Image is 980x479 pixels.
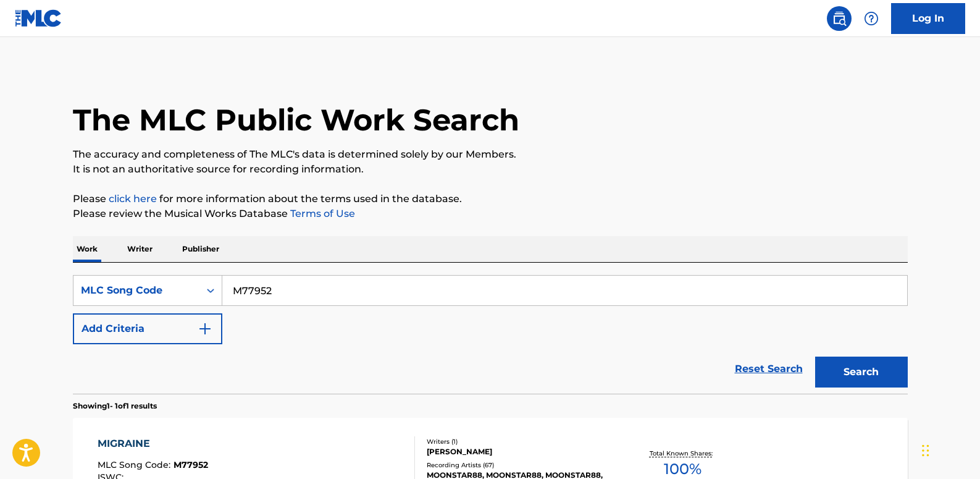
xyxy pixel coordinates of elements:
img: help [864,11,879,26]
p: Please for more information about the terms used in the database. [73,192,908,206]
p: Total Known Shares: [650,449,716,458]
a: click here [109,193,157,205]
div: MIGRAINE [98,436,208,451]
p: Publisher [178,236,223,262]
p: The accuracy and completeness of The MLC's data is determined solely by our Members. [73,147,908,162]
form: Search Form [73,275,908,394]
a: Terms of Use [288,208,355,219]
div: Recording Artists ( 67 ) [427,460,613,470]
button: Search [815,357,908,388]
p: Showing 1 - 1 of 1 results [73,401,157,412]
div: Writers ( 1 ) [427,437,613,446]
p: It is not an authoritative source for recording information. [73,162,908,177]
span: M77952 [174,459,208,470]
p: Please review the Musical Works Database [73,206,908,221]
a: Reset Search [729,355,809,383]
img: 9d2ae6d4665cec9f34b9.svg [198,321,212,336]
iframe: Chat Widget [918,420,980,479]
img: MLC Logo [15,9,62,27]
a: Public Search [827,6,852,31]
img: search [832,11,847,26]
div: MLC Song Code [81,283,192,298]
a: Log In [891,3,965,34]
p: Work [73,236,101,262]
div: [PERSON_NAME] [427,446,613,457]
span: MLC Song Code : [98,459,174,470]
button: Add Criteria [73,313,222,344]
div: Drag [922,432,929,469]
div: Help [859,6,884,31]
h1: The MLC Public Work Search [73,101,519,138]
p: Writer [124,236,156,262]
